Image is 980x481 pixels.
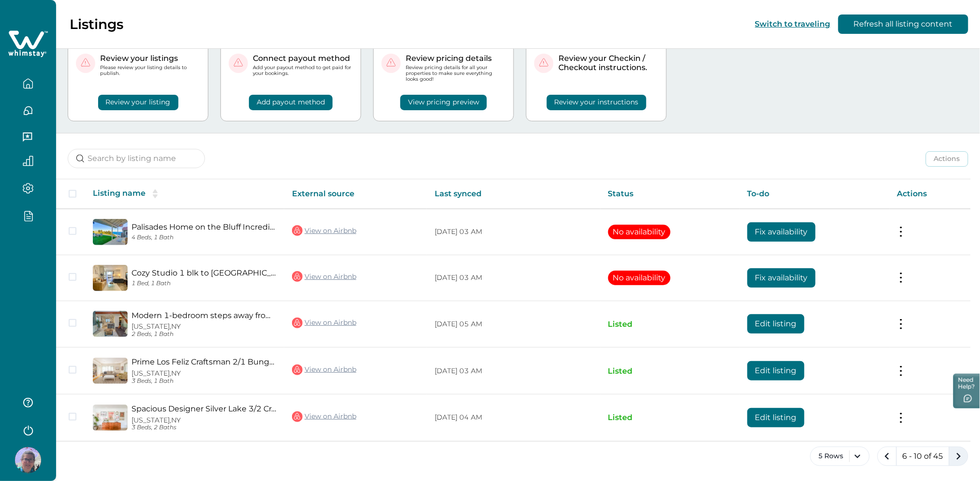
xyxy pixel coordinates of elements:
p: Listed [608,413,732,423]
th: Last synced [427,179,600,209]
button: sorting [146,189,165,199]
button: Fix availability [747,268,816,288]
p: 6 - 10 of 45 [903,452,943,461]
a: View on Airbnb [292,410,356,423]
p: Listed [608,320,732,329]
p: 3 Beds, 1 Bath [132,378,277,385]
a: View on Airbnb [292,270,356,283]
img: Whimstay Host [15,447,41,473]
p: [DATE] 03 AM [435,366,592,376]
button: Add payout method [249,95,333,110]
button: Edit listing [747,314,804,334]
p: Listings [70,16,123,32]
p: 2 Beds, 1 Bath [132,331,277,338]
a: Spacious Designer Silver Lake 3/2 Craftsman Home [132,404,277,413]
button: Edit listing [747,361,804,380]
p: [US_STATE], NY [132,322,277,331]
button: View pricing preview [400,95,487,110]
button: 5 Rows [810,447,870,466]
p: Please review your listing details to publish. [100,65,200,76]
a: Palisades Home on the Bluff Incredible Beach Views [132,222,277,232]
a: View on Airbnb [292,364,356,376]
th: External source [284,179,427,209]
p: [DATE] 03 AM [435,227,592,237]
p: Review your listings [100,54,200,63]
img: propertyImage_Cozy Studio 1 blk to Venice Beach Full kitchen W/D [93,265,128,291]
img: propertyImage_Palisades Home on the Bluff Incredible Beach Views [93,219,128,245]
p: 1 Bed, 1 Bath [132,280,277,287]
img: propertyImage_Modern 1-bedroom steps away from the beach [93,311,128,337]
th: Listing name [85,179,284,209]
button: Review your listing [98,95,178,110]
input: Search by listing name [68,149,205,168]
p: Review pricing details for all your properties to make sure everything looks good! [406,65,506,83]
p: [DATE] 03 AM [435,273,592,283]
p: 4 Beds, 1 Bath [132,234,277,241]
img: propertyImage_Spacious Designer Silver Lake 3/2 Craftsman Home [93,405,128,431]
a: View on Airbnb [292,224,356,237]
p: 3 Beds, 2 Baths [132,424,277,431]
button: Refresh all listing content [838,15,968,34]
p: [DATE] 05 AM [435,320,592,329]
th: To-do [740,179,890,209]
p: [DATE] 04 AM [435,413,592,423]
button: Fix availability [747,222,816,242]
a: View on Airbnb [292,317,356,329]
button: next page [949,447,968,466]
p: [US_STATE], NY [132,369,277,378]
p: [US_STATE], NY [132,416,277,424]
p: Connect payout method [253,54,353,63]
button: Review your instructions [547,95,646,110]
button: 6 - 10 of 45 [896,447,950,466]
p: Review pricing details [406,54,506,63]
a: Modern 1-bedroom steps away from the beach [132,311,277,320]
a: Prime Los Feliz Craftsman 2/1 Bungalow Home. [132,357,277,366]
p: Add your payout method to get paid for your bookings. [253,65,353,76]
button: Edit listing [747,408,804,427]
button: previous page [878,447,897,466]
button: No availability [608,225,671,239]
button: Switch to traveling [755,19,831,29]
p: Review your Checkin / Checkout instructions. [558,54,658,73]
button: No availability [608,271,671,285]
p: Listed [608,366,732,376]
th: Status [600,179,740,209]
a: Cozy Studio 1 blk to [GEOGRAPHIC_DATA] Full kitchen W/D [132,268,277,277]
button: Actions [926,151,968,167]
img: propertyImage_Prime Los Feliz Craftsman 2/1 Bungalow Home. [93,358,128,384]
th: Actions [890,179,971,209]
